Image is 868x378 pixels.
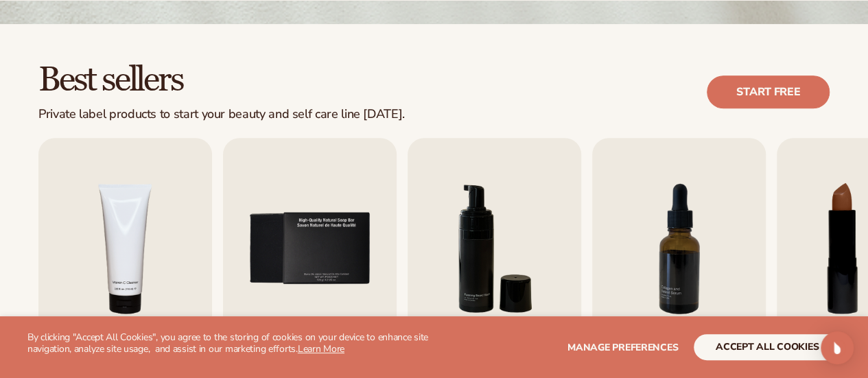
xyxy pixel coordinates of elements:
[567,334,678,360] button: Manage preferences
[567,341,678,354] span: Manage preferences
[298,342,344,355] a: Learn More
[27,332,434,355] p: By clicking "Accept All Cookies", you agree to the storing of cookies on your device to enhance s...
[821,331,854,364] div: Open Intercom Messenger
[707,75,830,108] a: Start free
[694,334,841,360] button: accept all cookies
[38,62,405,99] h2: Best sellers
[38,107,405,122] div: Private label products to start your beauty and self care line [DATE].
